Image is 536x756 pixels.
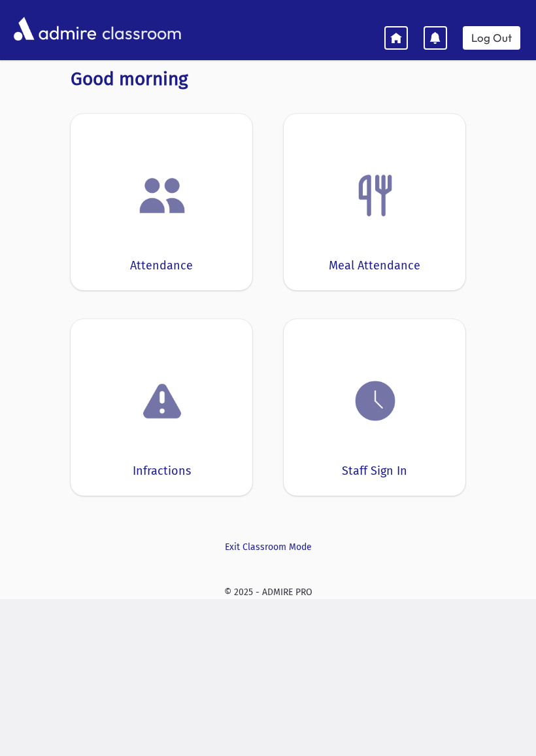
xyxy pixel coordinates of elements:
div: Meal Attendance [329,257,420,275]
div: Infractions [133,462,191,480]
img: users.png [137,171,187,220]
a: Log Out [463,26,520,50]
img: Fork.png [350,171,400,220]
h3: Good morning [71,68,465,90]
div: Staff Sign In [342,462,407,480]
img: clock.png [350,376,400,426]
span: classroom [99,12,182,46]
img: exclamation.png [137,379,187,428]
img: AdmirePro [10,14,99,44]
a: Exit Classroom Mode [71,540,465,554]
div: Attendance [130,257,193,275]
div: © 2025 - ADMIRE PRO [10,585,526,599]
